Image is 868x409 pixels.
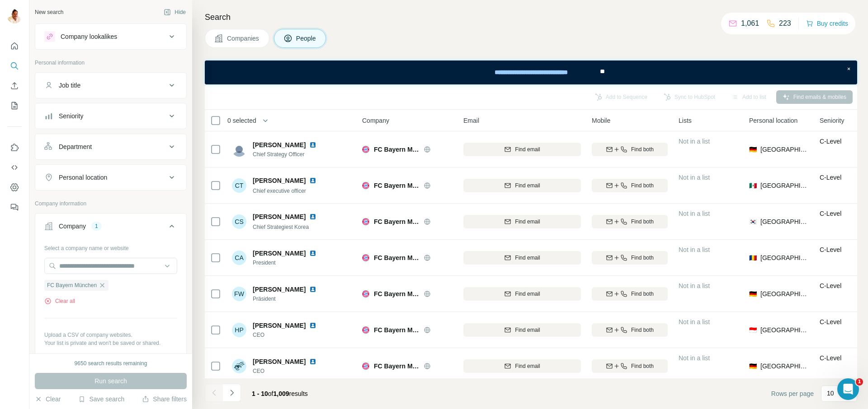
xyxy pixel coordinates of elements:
[7,199,22,215] button: Feedback
[7,78,22,94] button: Enrich CSV
[374,181,419,190] span: FC Bayern München
[44,339,177,347] p: Your list is private and won't be saved or shared.
[253,321,306,330] span: [PERSON_NAME]
[827,389,834,398] p: 10
[749,289,757,298] span: 🇩🇪
[7,159,22,176] button: Use Surfe API
[296,34,317,43] span: People
[59,222,86,231] div: Company
[253,150,320,158] span: Chief Strategy Officer
[679,138,710,145] span: Not in a list
[374,362,419,371] span: FC Bayern München
[232,287,246,301] div: FW
[631,218,654,226] span: Find both
[515,326,540,334] span: Find email
[592,287,668,301] button: Find both
[35,395,61,404] button: Clear
[35,167,186,188] button: Personal location
[309,250,316,257] img: LinkedIn logo
[35,200,187,208] p: Company information
[837,378,859,400] iframe: Intercom live chat
[44,331,177,339] p: Upload a CSV of company websites.
[7,139,22,156] button: Use Surfe on LinkedIn
[78,395,124,404] button: Save search
[515,362,540,370] span: Find email
[309,177,316,184] img: LinkedIn logo
[760,289,809,298] span: [GEOGRAPHIC_DATA]
[463,116,479,125] span: Email
[59,142,92,151] div: Department
[515,290,540,298] span: Find email
[227,116,256,125] span: 0 selected
[515,218,540,226] span: Find email
[592,143,668,156] button: Find both
[253,357,306,366] span: [PERSON_NAME]
[232,323,246,337] div: HP
[515,145,540,153] span: Find email
[463,179,581,192] button: Find email
[463,143,581,156] button: Find email
[749,217,757,226] span: 🇰🇷
[779,18,791,29] p: 223
[309,213,316,220] img: LinkedIn logo
[253,224,309,230] span: Chief Strategiest Korea
[515,181,540,190] span: Find email
[374,325,419,335] span: FC Bayern München
[309,286,316,293] img: LinkedIn logo
[223,384,241,402] button: Navigate to next page
[820,354,841,362] span: C-Level
[856,378,863,386] span: 1
[679,318,710,325] span: Not in a list
[771,389,814,398] span: Rows per page
[592,251,668,265] button: Find both
[35,26,186,47] button: Company lookalikes
[749,145,757,154] span: 🇩🇪
[268,390,274,397] span: of
[253,212,306,221] span: [PERSON_NAME]
[362,116,389,125] span: Company
[463,359,581,373] button: Find email
[820,138,841,145] span: C-Level
[679,354,710,362] span: Not in a list
[760,253,809,262] span: [GEOGRAPHIC_DATA]
[309,358,316,365] img: LinkedIn logo
[35,215,186,241] button: Company1
[374,145,419,154] span: FC Bayern München
[592,359,668,373] button: Find both
[679,210,710,217] span: Not in a list
[232,142,246,157] img: Avatar
[463,323,581,337] button: Find email
[7,179,22,195] button: Dashboard
[362,254,369,261] img: Logo of FC Bayern München
[205,11,857,23] h4: Search
[760,145,809,154] span: [GEOGRAPHIC_DATA]
[362,182,369,189] img: Logo of FC Bayern München
[7,38,22,54] button: Quick start
[35,59,187,67] p: Personal information
[374,289,419,298] span: FC Bayern München
[362,363,369,370] img: Logo of FC Bayern München
[362,146,369,153] img: Logo of FC Bayern München
[61,32,117,41] div: Company lookalikes
[157,5,192,19] button: Hide
[820,246,841,253] span: C-Level
[679,282,710,289] span: Not in a list
[232,251,246,265] div: CA
[232,214,246,229] div: CS
[253,188,306,194] span: Chief executive officer
[7,9,22,23] img: Avatar
[741,18,759,29] p: 1,061
[59,112,83,121] div: Seniority
[44,241,177,252] div: Select a company name or website
[7,58,22,74] button: Search
[35,105,186,127] button: Seniority
[35,8,63,16] div: New search
[749,181,757,190] span: 🇲🇽
[760,181,809,190] span: [GEOGRAPHIC_DATA]
[374,253,419,262] span: FC Bayern München
[35,136,186,158] button: Department
[91,222,102,230] div: 1
[362,326,369,334] img: Logo of FC Bayern München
